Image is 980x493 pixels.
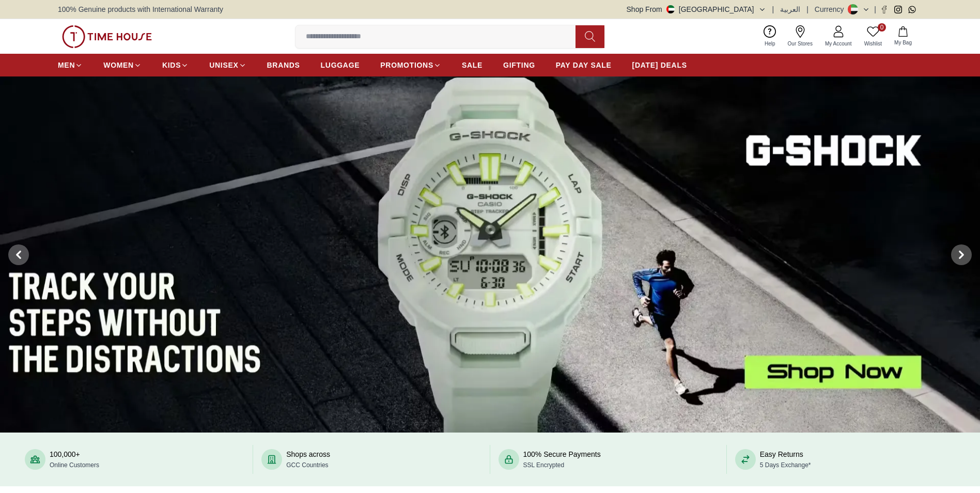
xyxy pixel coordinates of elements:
[666,5,675,13] img: United Arab Emirates
[103,60,134,70] span: WOMEN
[380,56,441,74] a: PROMOTIONS
[760,40,780,48] span: Help
[103,56,142,74] a: WOMEN
[632,56,687,74] a: [DATE] DEALS
[58,4,223,14] span: 100% Genuine products with International Warranty
[162,56,189,74] a: KIDS
[267,56,300,74] a: BRANDS
[286,449,330,470] div: Shops across
[503,60,535,70] span: GIFTING
[462,56,483,74] a: SALE
[908,6,916,13] a: Whatsapp
[894,6,902,13] a: Instagram
[806,4,808,14] span: |
[858,23,888,50] a: 0Wishlist
[556,60,612,70] span: PAY DAY SALE
[772,4,774,14] span: |
[556,56,612,74] a: PAY DAY SALE
[760,461,811,469] span: 5 Days Exchange*
[878,23,886,32] span: 0
[286,461,328,469] span: GCC Countries
[874,4,876,14] span: |
[58,56,83,74] a: MEN
[780,4,800,14] button: العربية
[503,56,535,74] a: GIFTING
[890,39,916,47] span: My Bag
[321,56,360,74] a: LUGGAGE
[880,6,888,13] a: Facebook
[209,60,238,70] span: UNISEX
[50,461,99,469] span: Online Customers
[888,24,918,49] button: My Bag
[58,60,75,70] span: MEN
[462,60,483,70] span: SALE
[627,4,766,14] button: Shop From[GEOGRAPHIC_DATA]
[267,60,300,70] span: BRANDS
[162,60,181,70] span: KIDS
[758,23,782,50] a: Help
[523,461,565,469] span: SSL Encrypted
[815,4,848,14] div: Currency
[821,40,856,48] span: My Account
[784,40,817,48] span: Our Stores
[760,449,811,470] div: Easy Returns
[209,56,246,74] a: UNISEX
[380,60,433,70] span: PROMOTIONS
[782,23,819,50] a: Our Stores
[321,60,360,70] span: LUGGAGE
[632,60,687,70] span: [DATE] DEALS
[860,40,886,48] span: Wishlist
[62,25,152,48] img: ...
[50,449,99,470] div: 100,000+
[523,449,601,470] div: 100% Secure Payments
